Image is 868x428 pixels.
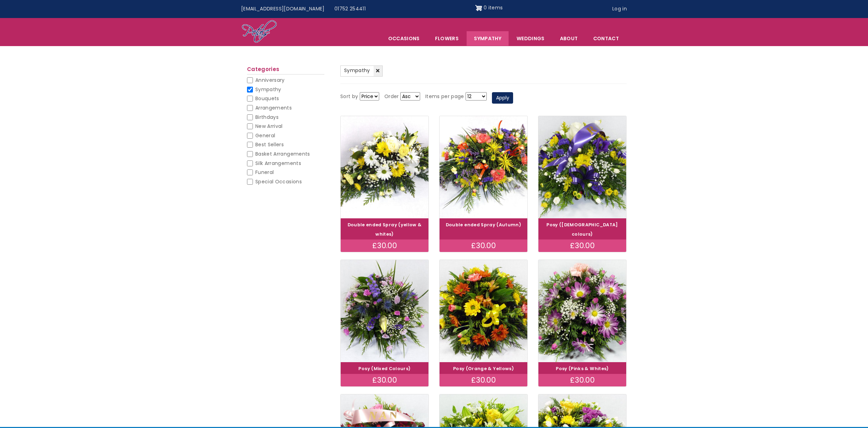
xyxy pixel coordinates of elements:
label: Items per page [425,93,464,101]
img: Posy (Orange & Yellows) [440,260,527,362]
span: Special Occasions [255,178,302,185]
span: General [255,132,275,139]
div: £30.00 [538,374,626,386]
span: Funeral [255,169,274,176]
img: Double ended Spray (Autumn) [440,116,527,218]
a: Double ended Spray (Autumn) [446,222,521,228]
span: Arrangements [255,104,292,111]
a: Shopping cart 0 items [475,2,503,14]
span: Anniversary [255,77,285,84]
a: Contact [586,31,626,46]
label: Order [384,93,399,101]
span: Best Sellers [255,141,284,148]
a: Log in [607,2,632,16]
a: Sympathy [340,65,383,77]
a: Flowers [428,31,466,46]
a: Posy ([DEMOGRAPHIC_DATA] colours) [546,222,618,237]
span: Bouquets [255,95,279,102]
a: Posy (Mixed Colours) [358,366,410,372]
img: Posy (Pinks & Whites) [538,260,626,362]
label: Sort by [340,93,358,101]
span: Birthdays [255,114,279,121]
h2: Categories [247,66,324,75]
img: Posy (Male colours) [538,116,626,218]
a: Sympathy [467,31,509,46]
div: £30.00 [440,239,527,252]
span: New Arrival [255,123,283,130]
span: Sympathy [255,86,281,93]
a: Posy (Pinks & Whites) [556,366,609,372]
img: Double ended Spray (yellow & whites) [341,116,428,218]
div: £30.00 [341,239,428,252]
a: About [553,31,585,46]
div: £30.00 [538,239,626,252]
span: 0 items [484,4,503,11]
span: Silk Arrangements [255,160,301,167]
span: Weddings [509,31,552,46]
img: Posy (Mixed Colours) [341,260,428,362]
button: Apply [492,92,513,104]
a: 01752 254411 [330,2,371,16]
img: Home [241,20,277,44]
a: [EMAIL_ADDRESS][DOMAIN_NAME] [236,2,330,16]
span: Sympathy [344,67,370,74]
a: Posy (Orange & Yellows) [453,366,514,372]
a: Double ended Spray (yellow & whites) [348,222,422,237]
img: Shopping cart [475,2,482,14]
span: Basket Arrangements [255,150,310,157]
div: £30.00 [341,374,428,386]
span: Occasions [381,31,427,46]
div: £30.00 [440,374,527,386]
